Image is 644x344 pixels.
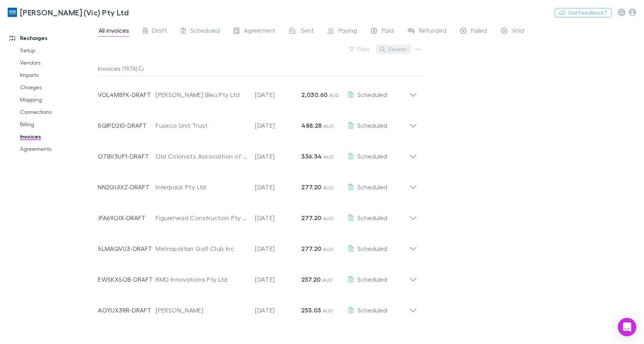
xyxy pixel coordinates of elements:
div: RMD Innovations Pty Ltd [156,275,247,284]
p: JFA69OIX-DRAFT [98,213,156,222]
p: 5QIPD2I0-DRAFT [98,121,156,130]
button: Filter [345,45,374,54]
button: Got Feedback? [555,8,612,17]
p: [DATE] [255,121,301,130]
strong: 277.20 [301,245,321,252]
span: Scheduled [357,214,387,221]
span: AUD [329,92,340,98]
a: Vendors [12,57,102,69]
div: NN2GUIXZ-DRAFTInterpack Pty Ltd[DATE]277.20 AUDScheduled [92,169,423,199]
p: OTBV3UF1-DRAFT [98,152,156,161]
div: 5QIPD2I0-DRAFTFuseco Unit Trust[DATE]488.28 AUDScheduled [92,107,423,138]
div: VOL4M8FK-DRAFT[PERSON_NAME] Bleu Pty Ltd[DATE]2,030.60 AUDScheduled [92,76,423,107]
a: Charges [12,81,102,94]
span: Paying [339,27,357,37]
p: [DATE] [255,275,301,284]
p: EWSKXSOB-DRAFT [98,275,156,284]
img: William Buck (Vic) Pty Ltd's Logo [8,8,17,17]
a: Recharges [2,32,102,44]
div: AOYUX3RR-DRAFT[PERSON_NAME][DATE]253.03 AUDScheduled [92,292,423,322]
span: All invoices [99,27,129,37]
span: Paid [382,27,394,37]
strong: 277.20 [301,183,321,191]
p: [DATE] [255,152,301,161]
strong: 488.28 [301,122,322,129]
div: OTBV3UF1-DRAFTOld Colonists Association of Victoria (TA Abound Communities)[DATE]336.34 AUDScheduled [92,138,423,169]
div: Metropolitan Golf Club Inc [156,244,247,253]
a: Imports [12,69,102,81]
div: [PERSON_NAME] Bleu Pty Ltd [156,90,247,99]
strong: 253.03 [301,306,321,314]
span: Scheduled [357,306,387,314]
p: [DATE] [255,244,301,253]
strong: 257.20 [301,276,320,283]
button: Search [376,45,411,54]
span: AUD [323,215,334,221]
p: VOL4M8FK-DRAFT [98,90,156,99]
a: Setup [12,44,102,57]
a: Connections [12,106,102,118]
p: [DATE] [255,182,301,192]
span: Void [512,27,524,37]
span: Scheduled [357,183,387,190]
a: Billing [12,118,102,130]
span: AUD [324,154,334,160]
strong: 336.34 [301,152,322,160]
p: AOYUX3RR-DRAFT [98,306,156,315]
p: [DATE] [255,306,301,315]
span: AUD [322,277,333,283]
span: AUD [324,123,334,129]
div: Open Intercom Messenger [618,318,636,336]
span: AUD [323,246,334,252]
div: Old Colonists Association of Victoria (TA Abound Communities) [156,152,247,161]
div: JFA69OIX-DRAFTFigurehead Construction Pty Ltd[DATE]277.20 AUDScheduled [92,199,423,230]
strong: 2,030.60 [301,91,327,99]
span: Sent [301,27,314,37]
p: [DATE] [255,213,301,222]
a: Mapping [12,94,102,106]
a: Invoices [12,130,102,143]
h3: [PERSON_NAME] (Vic) Pty Ltd [20,8,129,17]
p: NN2GUIXZ-DRAFT [98,182,156,192]
span: Scheduled [357,91,387,98]
span: Failed [471,27,487,37]
span: Scheduled [357,122,387,129]
a: [PERSON_NAME] (Vic) Pty Ltd [3,3,133,22]
div: Interpack Pty Ltd [156,182,247,192]
span: Scheduled [357,276,387,283]
span: Scheduled [357,245,387,252]
span: Scheduled [357,152,387,160]
span: Agreement [244,27,275,37]
strong: 277.20 [301,214,321,222]
div: Fuseco Unit Trust [156,121,247,130]
span: Scheduled [190,27,220,37]
div: 5LMAQVU3-DRAFTMetropolitan Golf Club Inc[DATE]277.20 AUDScheduled [92,230,423,261]
span: AUD [323,308,333,314]
div: EWSKXSOB-DRAFTRMD Innovations Pty Ltd[DATE]257.20 AUDScheduled [92,261,423,292]
span: AUD [323,185,334,190]
div: Figurehead Construction Pty Ltd [156,213,247,222]
p: [DATE] [255,90,301,99]
span: Draft [152,27,167,37]
div: [PERSON_NAME] [156,306,247,315]
span: Refunded [419,27,446,37]
p: 5LMAQVU3-DRAFT [98,244,156,253]
a: Agreements [12,143,102,155]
